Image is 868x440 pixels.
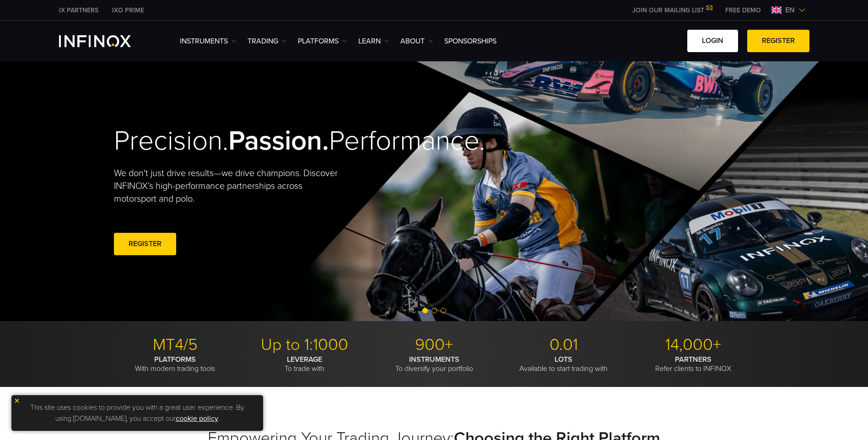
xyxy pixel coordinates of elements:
[114,335,237,355] p: MT4/5
[782,5,798,16] span: en
[718,5,768,15] a: INFINOX MENU
[675,355,712,364] strong: PARTNERS
[114,233,176,255] a: REGISTER
[632,335,755,355] p: 14,000+
[358,36,389,47] a: Learn
[59,35,152,47] a: INFINOX Logo
[431,308,437,313] span: Go to slide 2
[502,335,625,355] p: 0.01
[228,124,329,157] strong: Passion.
[422,308,428,313] span: Go to slide 1
[52,5,105,15] a: INFINOX
[105,5,151,15] a: INFINOX
[555,355,572,364] strong: LOTS
[114,355,237,373] p: With modern trading tools
[441,308,446,313] span: Go to slide 3
[14,397,20,404] img: yellow close icon
[625,6,718,14] a: JOIN OUR MAILING LIST
[114,167,345,205] p: We don't just drive results—we drive champions. Discover INFINOX’s high-performance partnerships ...
[287,355,322,364] strong: LEVERAGE
[373,355,496,373] p: To diversify your portfolio
[243,335,366,355] p: Up to 1:1000
[632,355,755,373] p: Refer clients to INFINOX
[502,355,625,373] p: Available to start trading with
[16,400,259,426] p: This site uses cookies to provide you with a great user experience. By using [DOMAIN_NAME], you a...
[180,36,236,47] a: Instruments
[747,30,809,52] a: REGISTER
[154,355,196,364] strong: PLATFORMS
[409,355,459,364] strong: INSTRUMENTS
[687,30,738,52] a: LOGIN
[373,335,496,355] p: 900+
[400,36,433,47] a: ABOUT
[444,36,496,47] a: SPONSORSHIPS
[298,36,347,47] a: PLATFORMS
[114,124,402,158] h2: Precision. Performance.
[248,36,286,47] a: TRADING
[243,355,366,373] p: To trade with
[176,414,218,423] a: cookie policy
